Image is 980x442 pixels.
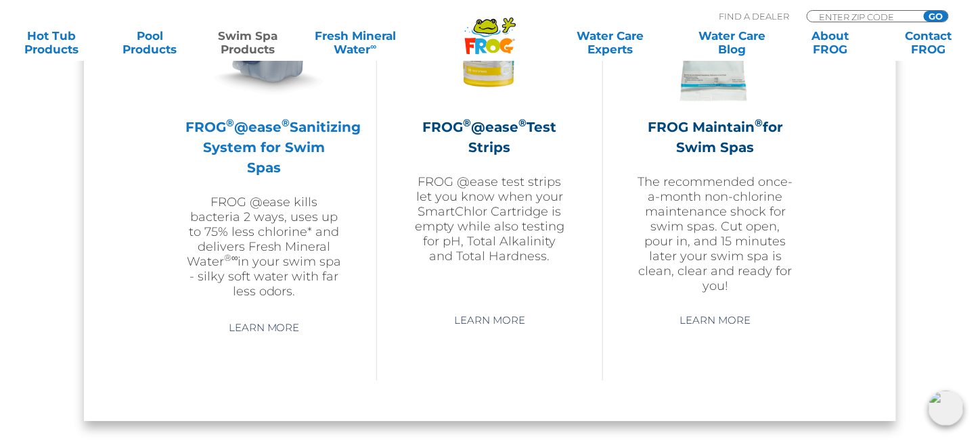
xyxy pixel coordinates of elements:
[818,11,909,22] input: Zip Code Form
[224,252,238,263] sup: ®∞
[890,29,966,56] a: ContactFROG
[793,29,869,56] a: AboutFROG
[370,41,376,51] sup: ∞
[411,174,568,264] p: FROG @ease test strips let you know when your SmartChlor Cartridge is empty while also testing fo...
[226,116,234,129] sup: ®
[637,174,795,293] p: The recommended once-a-month non-chlorine maintenance shock for swim spas. Cut open, pour in, and...
[14,29,90,56] a: Hot TubProducts
[719,10,789,22] p: Find A Dealer
[213,316,315,340] a: Learn More
[185,117,342,178] h2: FROG @ease Sanitizing System for Swim Spas
[755,116,763,129] sup: ®
[307,29,403,56] a: Fresh MineralWater∞
[694,29,771,56] a: Water CareBlog
[185,195,342,299] p: FROG @ease kills bacteria 2 ways, uses up to 75% less chlorine* and delivers Fresh Mineral Water ...
[665,308,767,333] a: Learn More
[411,117,568,157] h2: FROG @ease Test Strips
[518,116,527,129] sup: ®
[439,308,541,333] a: Learn More
[637,117,795,157] h2: FROG Maintain for Swim Spas
[924,11,948,22] input: GO
[463,116,471,129] sup: ®
[210,29,286,56] a: Swim SpaProducts
[929,391,964,426] img: openIcon
[112,29,188,56] a: PoolProducts
[282,116,290,129] sup: ®
[548,29,672,56] a: Water CareExperts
